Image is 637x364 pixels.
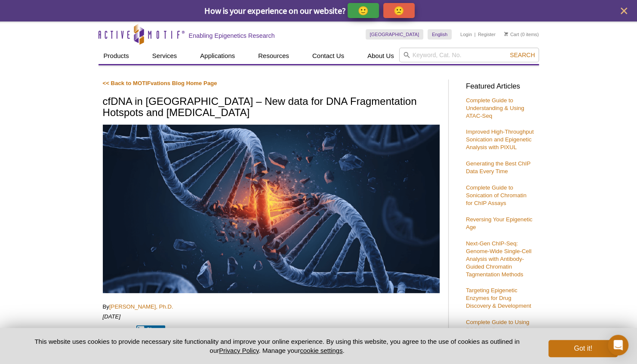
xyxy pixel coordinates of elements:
[147,48,182,64] a: Services
[466,319,530,341] a: Complete Guide to Using RRBS for Genome-Wide DNA Methylation Analysis
[608,335,628,355] div: Open Intercom Messenger
[189,32,275,40] h2: Enabling Epigenetics Research
[466,287,531,309] a: Targeting Epigenetic Enzymes for Drug Discovery & Development
[307,48,349,64] a: Contact Us
[394,5,404,16] p: 🙁
[358,5,369,16] p: 🙂
[399,48,539,62] input: Keyword, Cat. No.
[504,32,508,36] img: Your Cart
[204,5,346,16] span: How is your experience on our website?
[466,240,531,278] a: Next-Gen ChIP-Seq: Genome-Wide Single-Cell Analysis with Antibody-Guided Chromatin Tagmentation M...
[20,337,535,355] p: This website uses cookies to provide necessary site functionality and improve your online experie...
[466,184,526,206] a: Complete Guide to Sonication of Chromatin for ChIP Assays
[466,97,524,119] a: Complete Guide to Understanding & Using ATAC-Seq
[103,96,440,119] h1: cfDNA in [GEOGRAPHIC_DATA] – New data for DNA Fragmentation Hotspots and [MEDICAL_DATA]
[103,303,440,311] p: By
[195,48,240,64] a: Applications
[103,313,121,320] em: [DATE]
[136,325,165,334] button: Share
[103,325,131,333] iframe: X Post Button
[460,31,472,37] a: Login
[362,48,399,64] a: About Us
[474,29,476,40] li: |
[103,125,440,293] img: Broken DNA
[478,31,495,37] a: Register
[507,51,537,59] button: Search
[466,128,534,150] a: Improved High-Throughput Sonication and Epigenetic Analysis with PIXUL
[428,29,452,40] a: English
[504,31,519,37] a: Cart
[366,29,424,40] a: [GEOGRAPHIC_DATA]
[510,52,535,58] span: Search
[300,347,342,354] button: cookie settings
[466,160,530,174] a: Generating the Best ChIP Data Every Time
[98,48,134,64] a: Products
[548,340,617,357] button: Got it!
[219,347,258,354] a: Privacy Policy
[103,80,217,86] a: << Back to MOTIFvations Blog Home Page
[504,29,539,40] li: (0 items)
[109,303,173,310] a: [PERSON_NAME], Ph.D.
[619,6,629,16] button: close
[466,216,532,230] a: Reversing Your Epigenetic Age
[253,48,294,64] a: Resources
[466,83,535,90] h3: Featured Articles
